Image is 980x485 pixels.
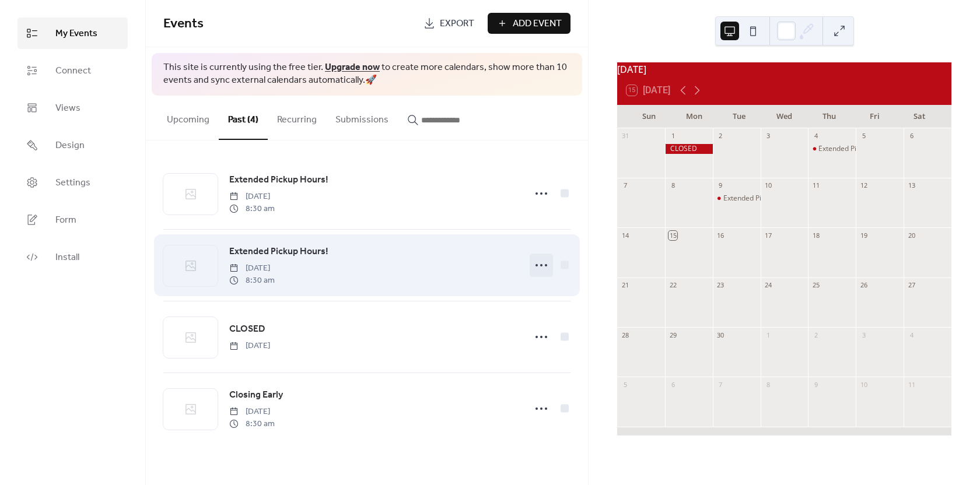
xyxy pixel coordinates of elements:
[907,231,916,240] div: 20
[762,105,807,128] div: Wed
[852,105,897,128] div: Fri
[229,173,328,187] span: Extended Pickup Hours!
[229,244,328,259] a: Extended Pickup Hours!
[621,132,629,140] div: 31
[157,96,219,139] button: Upcoming
[811,380,820,389] div: 9
[811,132,820,140] div: 4
[716,331,725,339] div: 30
[716,380,725,389] div: 7
[229,388,283,402] span: Closing Early
[621,231,629,240] div: 14
[897,105,942,128] div: Sat
[229,340,270,352] span: [DATE]
[668,181,677,190] div: 8
[764,231,773,240] div: 17
[668,281,677,290] div: 22
[163,61,570,87] span: This site is currently using the free tier. to create more calendars, show more than 10 events an...
[229,173,328,188] a: Extended Pickup Hours!
[325,58,380,76] a: Upgrade now
[807,105,852,128] div: Thu
[811,181,820,190] div: 11
[17,129,128,161] a: Design
[859,281,868,290] div: 26
[716,132,725,140] div: 2
[621,380,629,389] div: 5
[229,191,275,203] span: [DATE]
[229,275,275,287] span: 8:30 am
[488,13,570,34] button: Add Event
[55,27,97,41] span: My Events
[326,96,398,139] button: Submissions
[716,281,725,290] div: 23
[764,380,773,389] div: 8
[229,262,275,275] span: [DATE]
[229,388,283,403] a: Closing Early
[268,96,326,139] button: Recurring
[513,17,562,31] span: Add Event
[621,331,629,339] div: 28
[668,331,677,339] div: 29
[55,251,79,265] span: Install
[229,418,275,430] span: 8:30 am
[55,139,85,153] span: Design
[671,105,716,128] div: Mon
[229,203,275,215] span: 8:30 am
[17,167,128,198] a: Settings
[617,62,951,76] div: [DATE]
[229,245,328,259] span: Extended Pickup Hours!
[811,231,820,240] div: 18
[621,281,629,290] div: 21
[811,281,820,290] div: 25
[626,105,671,128] div: Sun
[907,380,916,389] div: 11
[907,331,916,339] div: 4
[811,331,820,339] div: 2
[859,331,868,339] div: 3
[17,241,128,273] a: Install
[723,194,800,203] div: Extended Pickup Hours!
[163,11,204,37] span: Events
[713,194,761,203] div: Extended Pickup Hours!
[229,322,265,336] span: CLOSED
[17,204,128,236] a: Form
[668,380,677,389] div: 6
[716,181,725,190] div: 9
[55,101,80,115] span: Views
[764,181,773,190] div: 10
[859,380,868,389] div: 10
[55,176,90,190] span: Settings
[668,231,677,240] div: 15
[716,231,725,240] div: 16
[621,181,629,190] div: 7
[859,132,868,140] div: 5
[907,181,916,190] div: 13
[440,17,474,31] span: Export
[17,92,128,124] a: Views
[665,144,713,154] div: CLOSED
[17,17,128,49] a: My Events
[415,13,483,34] a: Export
[668,132,677,140] div: 1
[907,132,916,140] div: 6
[859,231,868,240] div: 19
[764,132,773,140] div: 3
[907,281,916,290] div: 27
[808,144,856,154] div: Extended Pickup Hours!
[818,144,895,154] div: Extended Pickup Hours!
[55,213,76,227] span: Form
[764,331,773,339] div: 1
[717,105,762,128] div: Tue
[219,96,268,140] button: Past (4)
[859,181,868,190] div: 12
[764,281,773,290] div: 24
[229,322,265,337] a: CLOSED
[17,55,128,86] a: Connect
[55,64,91,78] span: Connect
[229,406,275,418] span: [DATE]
